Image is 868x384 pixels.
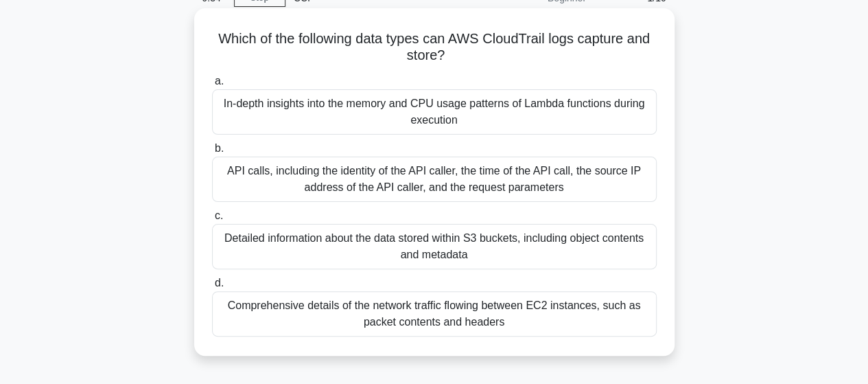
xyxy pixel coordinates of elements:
[211,30,658,65] h5: Which of the following data types can AWS CloudTrail logs capture and store?
[215,142,224,154] span: b.
[212,157,657,202] div: API calls, including the identity of the API caller, the time of the API call, the source IP addr...
[212,291,657,337] div: Comprehensive details of the network traffic flowing between EC2 instances, such as packet conten...
[215,210,223,221] span: c.
[212,89,657,135] div: In-depth insights into the memory and CPU usage patterns of Lambda functions during execution
[215,277,224,289] span: d.
[212,224,657,269] div: Detailed information about the data stored within S3 buckets, including object contents and metadata
[215,75,224,87] span: a.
